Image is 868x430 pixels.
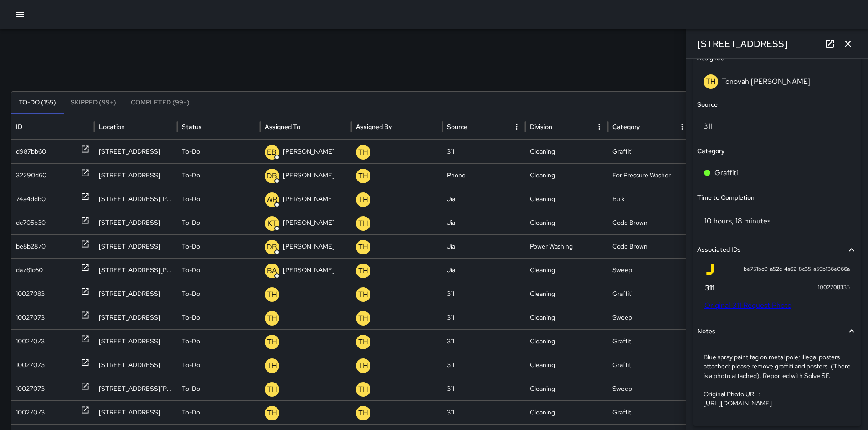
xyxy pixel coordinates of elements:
[525,353,608,377] div: Cleaning
[94,258,177,282] div: 1020 Harrison Street
[608,211,691,234] div: Code Brown
[94,140,177,163] div: 321 11th Street
[182,330,200,353] p: To-Do
[94,187,177,211] div: 820 Bryant Street
[16,164,46,187] div: 32290d60
[525,400,608,424] div: Cleaning
[593,120,606,133] button: Division column menu
[182,377,200,400] p: To-Do
[442,187,525,211] div: Jia
[442,211,525,234] div: Jia
[676,120,688,133] button: Category column menu
[358,289,368,300] p: TH
[266,194,277,205] p: WB
[16,377,45,400] div: 10027073
[442,234,525,258] div: Jia
[442,329,525,353] div: 311
[608,353,691,377] div: Graffiti
[182,187,200,211] p: To-Do
[608,258,691,282] div: Sweep
[267,360,277,371] p: TH
[16,330,45,353] div: 10027073
[447,123,467,131] div: Source
[267,147,277,158] p: EB
[182,123,202,131] div: Status
[525,163,608,187] div: Cleaning
[356,123,392,131] div: Assigned By
[442,140,525,163] div: 311
[182,140,200,163] p: To-Do
[442,306,525,329] div: 311
[94,306,177,329] div: 397 8th Street
[283,187,334,211] p: [PERSON_NAME]
[608,163,691,187] div: For Pressure Washer
[265,123,300,131] div: Assigned To
[525,258,608,282] div: Cleaning
[608,400,691,424] div: Graffiti
[267,218,277,229] p: KT
[442,258,525,282] div: Jia
[16,187,46,211] div: 74a4ddb0
[94,163,177,187] div: 55 Grace Street
[94,329,177,353] div: 397 8th Street
[16,211,46,234] div: dc705b30
[525,306,608,329] div: Cleaning
[63,92,123,114] button: Skipped (99+)
[94,400,177,424] div: 393 7th Street
[442,282,525,306] div: 311
[608,187,691,211] div: Bulk
[182,306,200,329] p: To-Do
[442,400,525,424] div: 311
[16,235,46,258] div: be8b2870
[182,164,200,187] p: To-Do
[182,211,200,234] p: To-Do
[16,306,45,329] div: 10027073
[267,337,277,347] p: TH
[358,218,368,229] p: TH
[11,92,63,114] button: To-Do (155)
[525,377,608,400] div: Cleaning
[16,259,43,282] div: da781c60
[123,92,197,114] button: Completed (99+)
[525,329,608,353] div: Cleaning
[442,163,525,187] div: Phone
[358,337,368,347] p: TH
[16,140,46,163] div: d987bb60
[94,353,177,377] div: 393 7th Street
[16,282,45,306] div: 10027083
[442,377,525,400] div: 311
[267,171,277,181] p: DB
[94,211,177,234] div: 1150 Folsom Street
[16,353,45,377] div: 10027073
[525,234,608,258] div: Power Washing
[267,265,277,276] p: BA
[94,377,177,400] div: 1112 Harrison Street
[283,211,334,234] p: [PERSON_NAME]
[530,123,552,131] div: Division
[608,140,691,163] div: Graffiti
[182,259,200,282] p: To-Do
[442,353,525,377] div: 311
[267,313,277,324] p: TH
[358,384,368,395] p: TH
[267,384,277,395] p: TH
[358,313,368,324] p: TH
[267,408,277,419] p: TH
[99,123,125,131] div: Location
[608,377,691,400] div: Sweep
[525,187,608,211] div: Cleaning
[608,234,691,258] div: Code Brown
[283,259,334,282] p: [PERSON_NAME]
[16,123,22,131] div: ID
[283,235,334,258] p: [PERSON_NAME]
[358,360,368,371] p: TH
[358,242,368,253] p: TH
[358,265,368,276] p: TH
[94,282,177,306] div: 321 11th Street
[283,164,334,187] p: [PERSON_NAME]
[358,408,368,419] p: TH
[182,401,200,424] p: To-Do
[283,140,334,163] p: [PERSON_NAME]
[182,282,200,306] p: To-Do
[358,194,368,205] p: TH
